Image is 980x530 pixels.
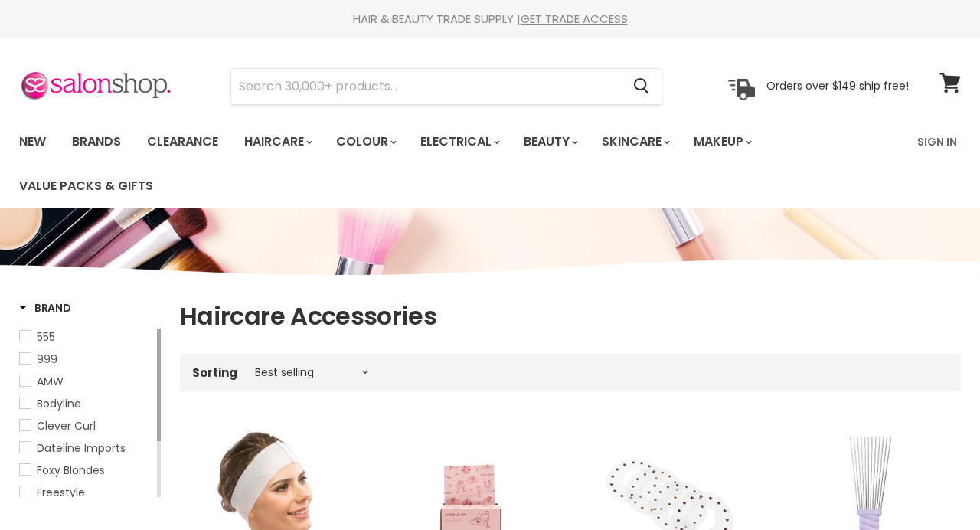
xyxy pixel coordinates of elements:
span: Freestyle [37,485,85,500]
a: Sign In [908,126,966,158]
a: Dateline Imports [19,440,154,456]
h3: Brand [19,300,71,316]
a: Clever Curl [19,417,154,434]
a: Electrical [409,126,509,158]
button: Search [621,69,661,104]
a: 555 [19,329,154,345]
span: 999 [37,352,57,367]
a: Makeup [682,126,761,158]
span: AMW [37,374,64,389]
ul: Main menu [8,119,908,208]
span: Bodyline [37,396,81,411]
input: Search [231,69,621,104]
a: New [8,126,57,158]
span: Dateline Imports [37,440,126,456]
label: Sorting [192,366,237,379]
span: Clever Curl [37,418,96,433]
a: 999 [19,351,154,368]
h1: Haircare Accessories [180,300,961,332]
a: Value Packs & Gifts [8,170,165,202]
a: Foxy Blondes [19,462,154,479]
span: Foxy Blondes [37,463,105,478]
a: GET TRADE ACCESS [521,11,628,27]
a: AMW [19,373,154,390]
span: 555 [37,329,55,345]
a: Haircare [233,126,322,158]
a: Bodyline [19,395,154,412]
a: Clearance [136,126,230,158]
a: Beauty [512,126,587,158]
p: Orders over $149 ship free! [766,79,909,93]
form: Product [230,68,662,105]
a: Brands [60,126,132,158]
a: Colour [325,126,406,158]
a: Freestyle [19,484,154,501]
a: Skincare [590,126,679,158]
